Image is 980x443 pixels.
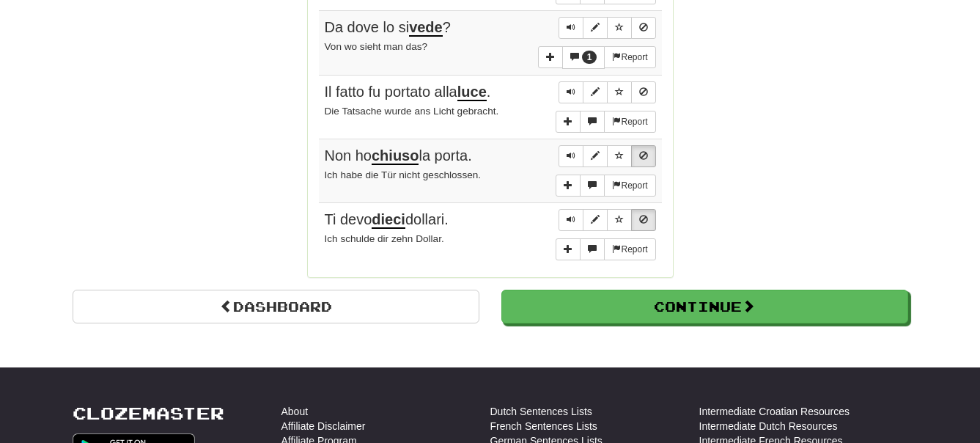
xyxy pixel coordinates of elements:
span: Il fatto fu portato alla . [325,84,491,101]
button: Toggle favorite [607,17,632,39]
div: More sentence controls [538,46,656,69]
span: Non ho la porta. [325,147,472,165]
button: Play sentence audio [559,17,583,39]
a: Intermediate Croatian Resources [699,404,850,419]
a: Clozemaster [73,404,224,422]
a: Intermediate Dutch Resources [699,419,838,433]
a: Dashboard [73,290,479,323]
span: Da dove lo si ? [325,19,451,37]
div: More sentence controls [556,238,655,260]
button: Report [604,111,655,133]
span: Ti devo dollari. [325,211,449,229]
button: Add sentence to collection [556,238,581,260]
button: Play sentence audio [559,145,583,167]
a: About [281,404,309,419]
div: More sentence controls [556,111,655,133]
button: Play sentence audio [559,209,583,231]
button: Toggle ignore [631,17,656,39]
button: Add sentence to collection [556,111,581,133]
small: Ich schulde dir zehn Dollar. [325,233,444,244]
button: Toggle ignore [631,145,656,167]
button: Report [604,238,655,260]
small: Von wo sieht man das? [325,41,428,52]
a: French Sentences Lists [490,419,597,433]
button: Edit sentence [583,209,608,231]
button: Edit sentence [583,17,608,39]
a: Affiliate Disclaimer [281,419,366,433]
button: Add sentence to collection [556,175,581,197]
div: Sentence controls [559,81,656,103]
button: Play sentence audio [559,81,583,103]
span: 1 [587,52,592,62]
u: vede [409,19,443,37]
button: Continue [501,290,908,323]
a: Dutch Sentences Lists [490,404,592,419]
button: Toggle ignore [631,209,656,231]
button: Report [604,175,655,197]
div: Sentence controls [559,209,656,231]
div: More sentence controls [556,175,655,197]
div: Sentence controls [559,145,656,167]
button: Report [604,46,655,68]
u: luce [457,84,487,101]
button: Toggle favorite [607,209,632,231]
u: chiuso [372,147,419,165]
small: Die Tatsache wurde ans Licht gebracht. [325,106,499,117]
button: Toggle favorite [607,81,632,103]
button: Add sentence to collection [538,46,563,68]
div: Sentence controls [559,17,656,39]
button: Edit sentence [583,81,608,103]
button: Toggle favorite [607,145,632,167]
small: Ich habe die Tür nicht geschlossen. [325,169,482,180]
u: dieci [372,211,405,229]
button: Toggle ignore [631,81,656,103]
button: Edit sentence [583,145,608,167]
button: 1 [562,46,605,69]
